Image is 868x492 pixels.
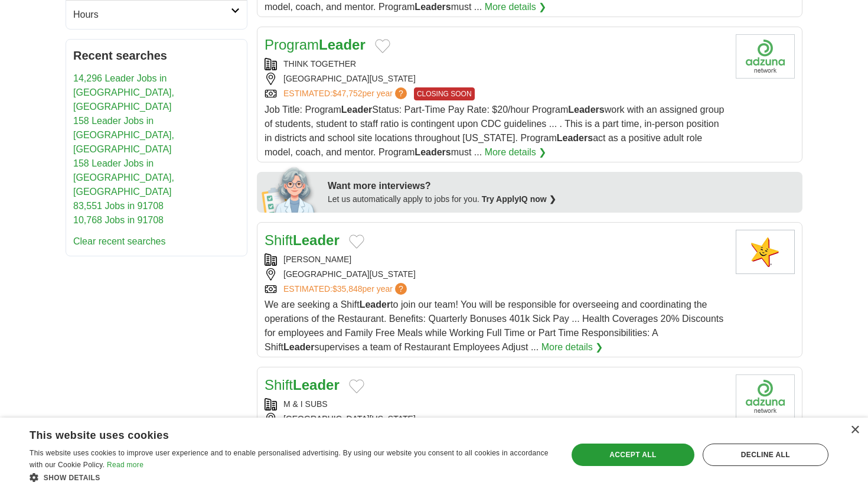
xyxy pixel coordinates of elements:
a: ShiftLeader [265,377,340,393]
span: ? [395,283,407,295]
a: 158 Leader Jobs in [GEOGRAPHIC_DATA], [GEOGRAPHIC_DATA] [73,116,174,154]
button: Add to favorite jobs [375,39,390,53]
span: $35,848 [332,284,363,294]
a: ProgramLeader [265,37,366,53]
h2: Hours [73,8,231,22]
div: This website uses cookies [30,425,522,442]
a: ShiftLeader [265,232,340,248]
a: Read more, opens a new window [107,461,143,469]
a: Try ApplyIQ now ❯ [482,194,556,204]
a: 83,551 Jobs in 91708 [73,201,164,211]
a: More details ❯ [485,145,547,159]
button: Add to favorite jobs [349,234,364,249]
strong: Leaders [557,133,593,143]
span: ? [395,87,407,99]
a: ESTIMATED:$47,752per year? [283,87,409,100]
div: [GEOGRAPHIC_DATA][US_STATE] [265,413,726,425]
strong: Leaders [415,147,451,157]
div: Show details [30,471,552,483]
div: [GEOGRAPHIC_DATA][US_STATE] [265,268,726,281]
a: ESTIMATED:$35,848per year? [283,283,409,295]
a: 158 Leader Jobs in [GEOGRAPHIC_DATA], [GEOGRAPHIC_DATA] [73,158,174,197]
strong: Leader [360,299,390,309]
img: apply-iq-scientist.png [262,165,319,213]
div: Decline all [703,444,828,466]
img: Company logo [736,34,795,79]
div: Let us automatically apply to jobs for you. [328,193,795,206]
strong: Leaders [415,2,451,12]
a: More details ❯ [541,340,603,354]
span: Job Title: Program Status: Part-Time Pay Rate: $20/hour Program work with an assigned group of st... [265,105,724,157]
button: Add to favorite jobs [349,379,364,393]
a: 14,296 Leader Jobs in [GEOGRAPHIC_DATA], [GEOGRAPHIC_DATA] [73,73,174,112]
a: 10,768 Jobs in 91708 [73,215,164,225]
div: Want more interviews? [328,179,795,193]
div: THINK TOGETHER [265,58,726,70]
strong: Leaders [568,105,604,115]
span: CLOSING SOON [414,87,475,100]
strong: Leader [293,377,340,393]
a: [PERSON_NAME] [283,255,351,264]
h2: Recent searches [73,47,240,64]
span: $47,752 [332,89,363,98]
strong: Leader [319,37,366,53]
div: [GEOGRAPHIC_DATA][US_STATE] [265,73,726,85]
span: Show details [44,474,100,482]
div: Accept all [572,444,694,466]
img: Carl's Jr logo [736,230,795,274]
span: We are seeking a Shift to join our team! You will be responsible for overseeing and coordinating ... [265,299,723,352]
strong: Leader [283,342,314,352]
strong: Leader [293,232,340,248]
a: Clear recent searches [73,236,166,246]
span: This website uses cookies to improve user experience and to enable personalised advertising. By u... [30,449,549,469]
div: Close [850,426,859,435]
img: Company logo [736,374,795,419]
strong: Leader [341,105,372,115]
div: M & I SUBS [265,398,726,410]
